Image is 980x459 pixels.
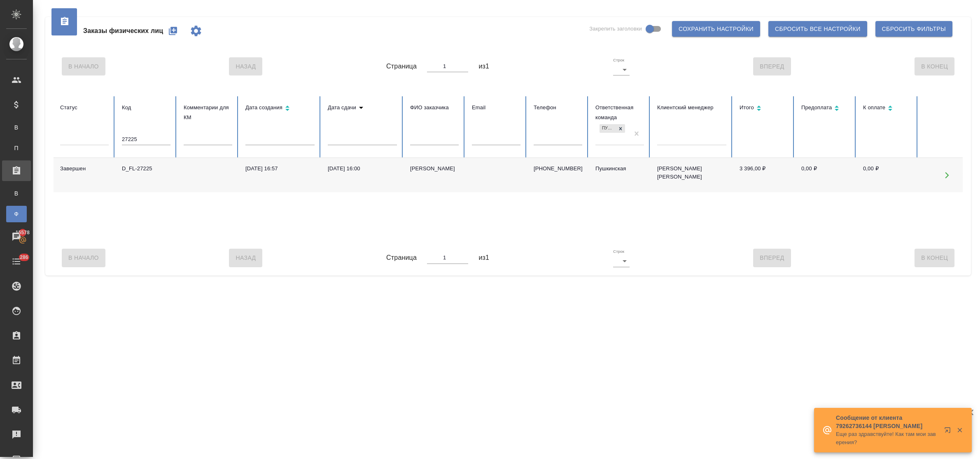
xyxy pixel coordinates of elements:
[472,103,520,113] div: Email
[83,26,163,36] span: Заказы физических лиц
[184,103,232,122] div: Комментарии для КМ
[679,24,754,34] span: Сохранить настройки
[672,21,760,37] button: Сохранить настройки
[245,165,315,173] div: [DATE] 16:57
[10,210,23,218] span: Ф
[795,158,856,192] td: 0,00 ₽
[589,25,642,33] span: Закрепить заголовки
[939,422,959,442] button: Открыть в новой вкладке
[595,165,644,173] div: Пушкинская
[740,103,788,115] div: Сортировка
[600,124,616,133] div: Пушкинская
[60,103,109,113] div: Статус
[733,158,795,192] td: 3 396,00 ₽
[856,158,918,192] td: 0,00 ₽
[534,103,582,113] div: Телефон
[10,123,23,132] span: В
[386,253,417,263] span: Страница
[651,158,733,192] td: [PERSON_NAME] [PERSON_NAME]
[2,226,31,247] a: 15578
[768,21,867,37] button: Сбросить все настройки
[595,103,644,122] div: Ответственная команда
[613,58,624,62] label: Строк
[836,414,939,430] p: Сообщение от клиента 79262736144 [PERSON_NAME]
[478,61,489,71] span: из 1
[534,165,582,173] p: [PHONE_NUMBER]
[122,103,170,113] div: Код
[951,426,968,434] button: Закрыть
[2,251,31,272] a: 286
[328,165,397,173] div: [DATE] 16:00
[10,189,23,198] span: В
[60,165,109,173] div: Завершен
[245,103,315,115] div: Сортировка
[11,228,35,237] span: 15578
[836,430,939,447] p: Еще раз здравствуйте! Как там мои заверения?
[875,21,952,37] button: Сбросить фильтры
[657,103,726,113] div: Клиентский менеджер
[478,253,489,263] span: из 1
[10,144,23,152] span: П
[410,103,459,113] div: ФИО заказчика
[122,165,170,173] div: D_FL-27225
[163,21,183,41] button: Создать
[6,185,27,202] a: В
[956,167,973,184] button: Удалить
[775,24,861,34] span: Сбросить все настройки
[328,103,397,113] div: Сортировка
[6,119,27,136] a: В
[410,165,459,173] div: [PERSON_NAME]
[613,250,624,254] label: Строк
[15,253,33,261] span: 286
[6,206,27,222] a: Ф
[801,103,850,115] div: Сортировка
[386,61,417,71] span: Страница
[6,140,27,156] a: П
[882,24,946,34] span: Сбросить фильтры
[863,103,912,115] div: Сортировка
[938,167,955,184] button: Открыть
